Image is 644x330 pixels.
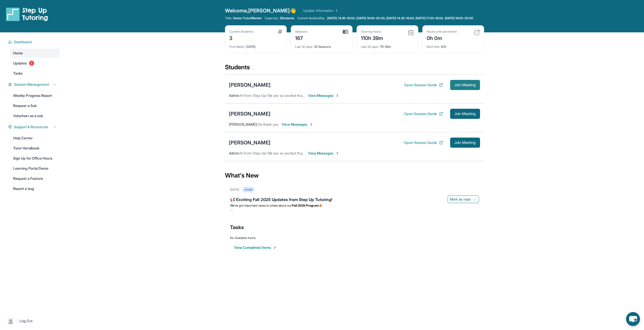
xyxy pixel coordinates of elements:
div: Hours until promotion [427,30,457,34]
span: Welcome, [PERSON_NAME] 👋 [225,7,296,14]
span: [DATE] 14:30-16:00, [DATE] 19:00-20:00, [DATE] 14:30-16:00, [DATE] 17:00-18:00, [DATE] 19:00-20:00 [327,16,473,20]
span: Tasks [13,71,23,76]
span: Next title : [427,45,440,49]
img: Chevron-Right [309,122,313,126]
button: Join Meeting [450,109,480,119]
span: Session Management [14,82,49,87]
span: Ok thank you [258,122,279,126]
div: 110h 39m [361,34,383,42]
div: N/A [427,42,480,49]
span: Join Meeting [454,83,476,86]
span: | [16,318,17,324]
img: card [343,30,348,34]
img: Mark as read [473,197,477,201]
span: [PERSON_NAME] : [229,122,258,126]
span: Dashboard [14,39,32,45]
button: chat-button [626,312,640,326]
img: card [408,30,414,36]
span: Title: [225,16,232,20]
a: Tutor Handbook [10,144,60,153]
span: Tasks [230,224,244,231]
span: Hi from Step Up! We are so excited that you are matched with one another. Please use this space t... [240,93,639,98]
strong: Fall 2025 Program [292,204,319,207]
span: Last 30 days : [361,45,379,49]
button: Open Session Guide [404,82,443,87]
span: Mark as read [450,197,471,202]
div: Sessions [295,30,308,34]
div: [PERSON_NAME] [229,110,271,117]
a: Tasks [10,69,60,78]
div: 3 [229,34,253,42]
a: Weekly Progress Report [10,91,60,100]
div: Students [225,63,484,74]
img: user-img [7,317,14,324]
span: 3 Students [280,16,294,20]
div: [DATE] [229,42,282,49]
button: Open Session Guide [404,111,443,116]
img: Chevron-Right [335,151,339,155]
img: Chevron Right [334,8,339,13]
span: Current Availability: [297,16,325,20]
div: [PERSON_NAME] [229,139,271,146]
div: [PERSON_NAME] [229,81,271,89]
span: Senior Tutor/Mentor [233,16,262,20]
span: First Match : [229,45,245,49]
img: Chevron-Right [335,94,339,98]
span: Capacity: [265,16,279,20]
img: logo [6,7,48,21]
div: Unread [242,187,255,192]
span: Join Meeting [454,112,476,115]
div: 📢 Exciting Fall 2025 Updates from Step Up Tutoring! [230,196,479,204]
span: Last 30 days : [295,45,313,49]
button: Mark as read [448,195,479,203]
a: Home [10,49,60,58]
button: Join Meeting [450,138,480,148]
span: Admin : [229,93,240,98]
div: What's New [225,164,484,187]
span: Admin : [229,151,240,155]
div: 17h 56m [361,42,414,49]
div: 0h 0m [427,34,457,42]
div: [DATE] [230,188,239,192]
a: Learning Portal Demo [10,164,60,173]
span: Support & Resources [14,124,48,129]
span: View Messages [282,122,313,127]
a: Help Center [10,134,60,143]
span: We’ve got important news to share about our [230,204,292,207]
span: 🎉 [319,204,323,207]
span: 2 [29,61,34,66]
span: View Messages [308,93,340,98]
button: Session Management [12,82,57,87]
button: Join Meeting [450,80,480,90]
img: card [474,30,480,36]
a: [DATE] 14:30-16:00, [DATE] 19:00-20:00, [DATE] 14:30-16:00, [DATE] 17:00-18:00, [DATE] 19:00-20:00 [326,16,474,20]
span: Hi from Step Up! We are so excited that you are matched with one another. Please use this space t... [240,151,626,155]
div: No Available Items [230,236,479,240]
span: Home [13,51,23,56]
img: card [278,30,282,34]
a: Updates2 [10,59,60,68]
div: 167 [295,34,308,42]
div: Tutoring hours [361,30,383,34]
span: Log Out [19,318,33,323]
button: Support & Resources [12,124,57,129]
button: Open Session Guide [404,140,443,145]
a: Report a bug [10,184,60,193]
div: 25 Sessions [295,42,348,49]
a: Request a Sub [10,101,60,110]
button: Dashboard [12,39,57,45]
a: Sign Up for Office Hours [10,154,60,163]
span: View Messages [308,151,340,156]
span: Join Meeting [454,141,476,144]
button: View Completed Items [234,245,277,250]
div: Current Students [229,30,253,34]
span: Updates [13,61,27,66]
a: Volunteer as a sub [10,111,60,120]
a: |Log Out [5,315,60,326]
a: Request a Feature [10,174,60,183]
a: Update Information [303,8,339,13]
